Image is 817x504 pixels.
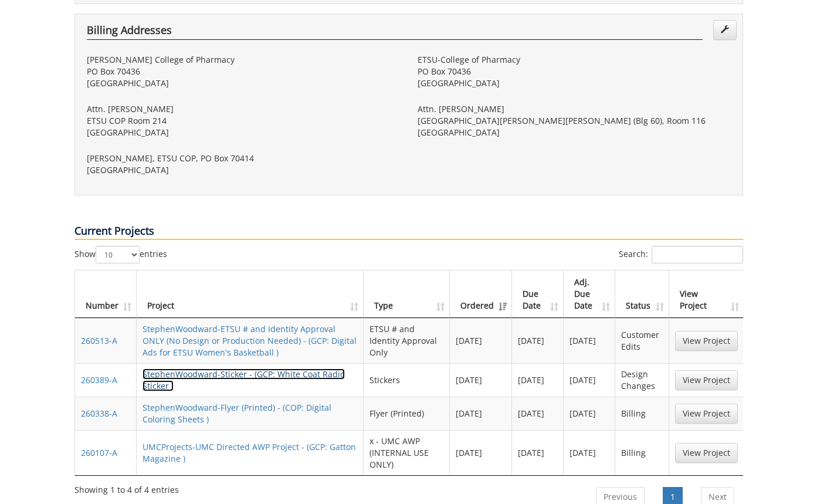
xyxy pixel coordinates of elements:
td: [DATE] [450,363,512,397]
p: [GEOGRAPHIC_DATA] [87,77,400,89]
td: [DATE] [512,363,564,397]
th: Number: activate to sort column ascending [75,270,137,318]
p: Current Projects [74,224,743,240]
a: View Project [675,404,738,424]
a: View Project [675,370,738,390]
td: ETSU # and Identity Approval Only [364,318,450,363]
td: [DATE] [450,318,512,363]
th: Ordered: activate to sort column ascending [450,270,512,318]
p: [GEOGRAPHIC_DATA] [418,127,731,138]
p: [GEOGRAPHIC_DATA] [87,127,400,138]
a: StephenWoodward-ETSU # and Identity Approval ONLY (No Design or Production Needed) - (GCP: Digita... [143,323,357,358]
select: Showentries [96,246,140,263]
p: [GEOGRAPHIC_DATA] [418,77,731,89]
td: x - UMC AWP (INTERNAL USE ONLY) [364,430,450,475]
td: Billing [615,397,669,430]
td: [DATE] [450,430,512,475]
td: Billing [615,430,669,475]
td: [DATE] [564,397,615,430]
a: UMCProjects-UMC Directed AWP Project - (GCP: Gatton Magazine ) [143,441,356,464]
a: View Project [675,331,738,351]
p: ETSU COP Room 214 [87,115,400,127]
a: View Project [675,443,738,463]
td: [DATE] [450,397,512,430]
th: Adj. Due Date: activate to sort column ascending [564,270,615,318]
th: View Project: activate to sort column ascending [669,270,744,318]
p: ETSU-College of Pharmacy [418,54,731,66]
td: [DATE] [564,430,615,475]
a: 260389-A [81,374,117,385]
th: Type: activate to sort column ascending [364,270,450,318]
p: [PERSON_NAME] College of Pharmacy [87,54,400,66]
td: [DATE] [564,318,615,363]
td: Design Changes [615,363,669,397]
a: Edit Addresses [713,20,737,40]
td: Stickers [364,363,450,397]
input: Search: [652,246,743,263]
th: Due Date: activate to sort column ascending [512,270,564,318]
td: [DATE] [512,430,564,475]
h4: Billing Addresses [87,25,703,40]
td: [DATE] [512,397,564,430]
p: Attn. [PERSON_NAME] [418,103,731,115]
p: PO Box 70436 [87,66,400,77]
td: [DATE] [564,363,615,397]
a: StephenWoodward-Flyer (Printed) - (COP: Digital Coloring Sheets ) [143,402,331,425]
td: Customer Edits [615,318,669,363]
a: 260107-A [81,447,117,458]
p: [GEOGRAPHIC_DATA][PERSON_NAME][PERSON_NAME] (Blg 60), Room 116 [418,115,731,127]
td: Flyer (Printed) [364,397,450,430]
a: 260513-A [81,335,117,346]
td: [DATE] [512,318,564,363]
th: Project: activate to sort column ascending [137,270,364,318]
p: [PERSON_NAME], ETSU COP, PO Box 70414 [87,153,400,164]
label: Search: [619,246,743,263]
th: Status: activate to sort column ascending [615,270,669,318]
div: Showing 1 to 4 of 4 entries [74,479,179,496]
p: PO Box 70436 [418,66,731,77]
p: [GEOGRAPHIC_DATA] [87,164,400,176]
a: StephenWoodward-Sticker - (GCP: White Coat Radio Sticker ) [143,368,345,391]
p: Attn. [PERSON_NAME] [87,103,400,115]
a: 260338-A [81,408,117,419]
label: Show entries [74,246,167,263]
